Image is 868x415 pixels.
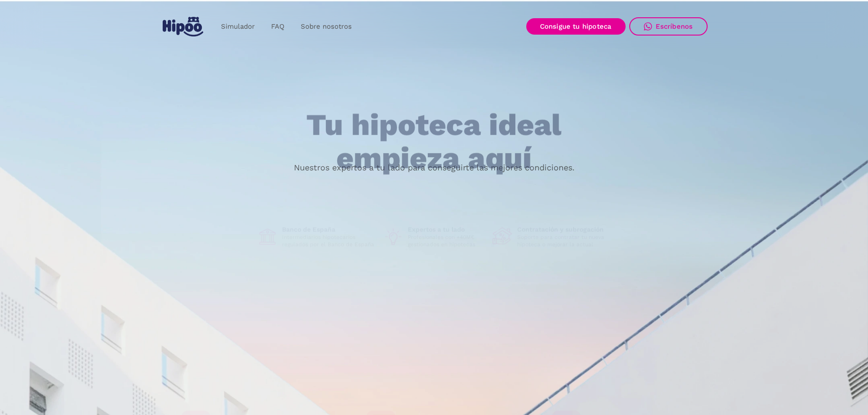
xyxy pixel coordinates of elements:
[517,234,611,248] p: Soporte para contratar tu nueva hipoteca o mejorar la actual
[161,13,205,40] a: home
[408,225,485,234] h1: Expertos a tu lado
[526,18,626,35] a: Consigue tu hipoteca
[517,225,611,234] h1: Contratación y subrogación
[629,17,708,36] a: Escríbenos
[263,18,293,36] a: FAQ
[656,22,693,31] div: Escríbenos
[282,225,376,234] h1: Banco de España
[293,18,360,36] a: Sobre nosotros
[282,234,376,248] p: Intermediarios hipotecarios regulados por el Banco de España
[261,109,606,175] h1: Tu hipoteca ideal empieza aquí
[213,18,263,36] a: Simulador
